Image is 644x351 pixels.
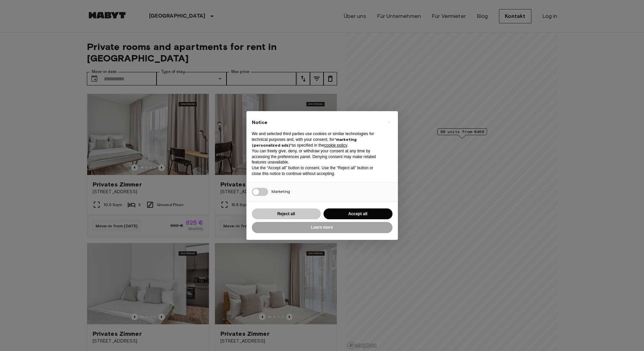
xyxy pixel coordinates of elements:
button: Accept all [324,208,392,220]
p: You can freely give, deny, or withdraw your consent at any time by accessing the preferences pane... [252,148,382,165]
button: Learn more [252,222,392,233]
p: We and selected third parties use cookies or similar technologies for technical purposes and, wit... [252,131,382,148]
button: Close this notice [384,117,395,127]
p: Use the “Accept all” button to consent. Use the “Reject all” button or close this notice to conti... [252,165,382,177]
span: × [388,118,390,126]
h2: Notice [252,119,382,126]
span: Marketing [271,189,290,194]
button: Reject all [252,208,321,220]
strong: “marketing (personalized ads)” [252,137,357,148]
a: cookie policy [324,143,347,148]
